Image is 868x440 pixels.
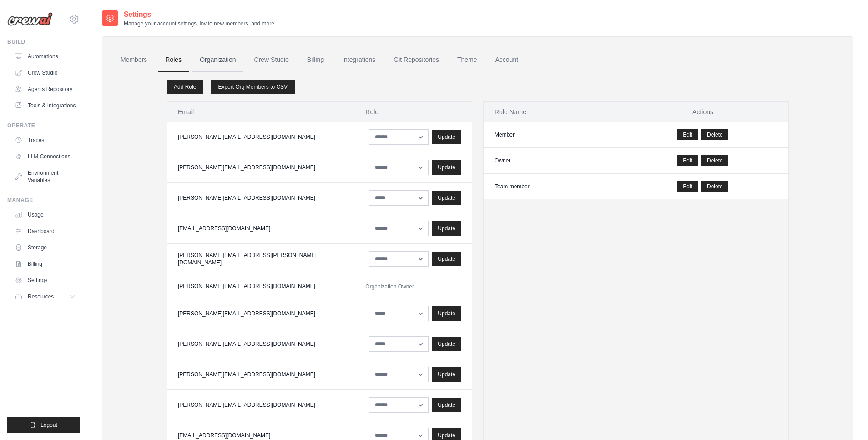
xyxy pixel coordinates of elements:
td: [PERSON_NAME][EMAIL_ADDRESS][DOMAIN_NAME] [167,183,354,213]
td: Member [484,122,617,148]
td: [PERSON_NAME][EMAIL_ADDRESS][PERSON_NAME][DOMAIN_NAME] [167,244,354,274]
span: Organization Owner [365,283,414,290]
a: Tools & Integrations [11,98,80,113]
td: [PERSON_NAME][EMAIL_ADDRESS][DOMAIN_NAME] [167,152,354,183]
a: Members [113,48,154,72]
a: Settings [11,273,80,288]
span: Resources [28,293,54,300]
a: Add Role [167,80,203,94]
button: Update [432,221,461,236]
a: Storage [11,240,80,255]
button: Delete [701,155,728,166]
th: Actions [617,102,788,122]
button: Logout [7,417,80,433]
a: Roles [158,48,189,72]
div: Operate [7,122,80,129]
span: Logout [40,421,57,429]
a: Billing [300,48,331,72]
img: Logo [7,12,53,26]
a: Integrations [335,48,383,72]
a: Usage [11,207,80,222]
button: Update [432,398,461,412]
th: Role Name [484,102,617,122]
button: Update [432,337,461,351]
button: Delete [701,129,728,140]
h2: Settings [124,9,276,20]
a: Automations [11,49,80,64]
button: Update [432,130,461,144]
th: Email [167,102,354,122]
button: Update [432,160,461,175]
td: [PERSON_NAME][EMAIL_ADDRESS][DOMAIN_NAME] [167,122,354,152]
button: Resources [11,289,80,304]
a: Crew Studio [247,48,296,72]
a: Environment Variables [11,166,80,187]
a: LLM Connections [11,149,80,164]
td: [PERSON_NAME][EMAIL_ADDRESS][DOMAIN_NAME] [167,274,354,298]
a: Organization [192,48,243,72]
th: Role [354,102,472,122]
button: Update [432,367,461,382]
td: [PERSON_NAME][EMAIL_ADDRESS][DOMAIN_NAME] [167,390,354,420]
a: Edit [677,155,698,166]
a: Theme [450,48,484,72]
a: Account [488,48,526,72]
a: Dashboard [11,224,80,238]
td: [PERSON_NAME][EMAIL_ADDRESS][DOMAIN_NAME] [167,359,354,390]
p: Manage your account settings, invite new members, and more. [124,20,276,27]
button: Delete [701,181,728,192]
td: [PERSON_NAME][EMAIL_ADDRESS][DOMAIN_NAME] [167,298,354,329]
a: Billing [11,257,80,271]
a: Agents Repository [11,82,80,96]
a: Crew Studio [11,66,80,80]
button: Update [432,306,461,321]
div: Build [7,38,80,46]
a: Git Repositories [386,48,446,72]
div: Manage [7,197,80,204]
a: Traces [11,133,80,147]
td: Team member [484,174,617,200]
a: Edit [677,181,698,192]
button: Update [432,252,461,266]
a: Export Org Members to CSV [211,80,295,94]
a: Edit [677,129,698,140]
td: [PERSON_NAME][EMAIL_ADDRESS][DOMAIN_NAME] [167,329,354,359]
td: Owner [484,148,617,174]
button: Update [432,191,461,205]
td: [EMAIL_ADDRESS][DOMAIN_NAME] [167,213,354,244]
